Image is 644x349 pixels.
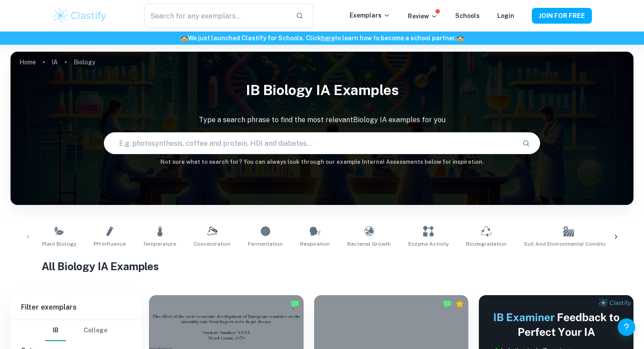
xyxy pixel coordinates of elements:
span: Enzyme Activity [408,240,449,248]
button: JOIN FOR FREE [532,8,592,24]
button: Search [519,136,534,151]
h6: Filter exemplars [11,295,142,320]
span: Fermentation [248,240,283,248]
p: Type a search phrase to find the most relevant Biology IA examples for you [11,115,633,125]
span: 🏫 [180,35,188,42]
h6: We just launched Clastify for Schools. Click to learn how to become a school partner. [2,33,642,43]
h1: IB Biology IA examples [11,76,633,104]
a: IA [52,56,58,68]
p: Review [408,11,438,21]
div: Filter type choice [45,320,107,341]
img: Clastify logo [52,7,108,25]
span: Respiration [300,240,330,248]
a: Home [19,56,36,68]
span: pH Influence [94,240,126,248]
h1: All Biology IA Examples [42,258,602,274]
span: Temperature [143,240,176,248]
p: Biology [74,57,95,67]
input: Search for any exemplars... [144,4,289,28]
span: 🏫 [456,35,464,42]
span: Plant Biology [42,240,76,248]
h6: Not sure what to search for? You can always look through our example Internal Assessments below f... [11,158,633,166]
span: Bacterial Growth [347,240,391,248]
button: College [84,320,107,341]
a: here [321,35,335,42]
a: Login [497,12,514,19]
a: Schools [455,12,480,19]
button: Help and Feedback [618,318,635,336]
p: Exemplars [350,11,390,20]
span: Biodegradation [466,240,506,248]
img: Marked [290,300,299,308]
input: E.g. photosynthesis, coffee and protein, HDI and diabetes... [104,131,515,155]
span: Concentration [194,240,230,248]
div: Premium [455,300,464,308]
span: Soil and Environmental Conditions [524,240,613,248]
button: IB [45,320,66,341]
img: Marked [443,300,452,308]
